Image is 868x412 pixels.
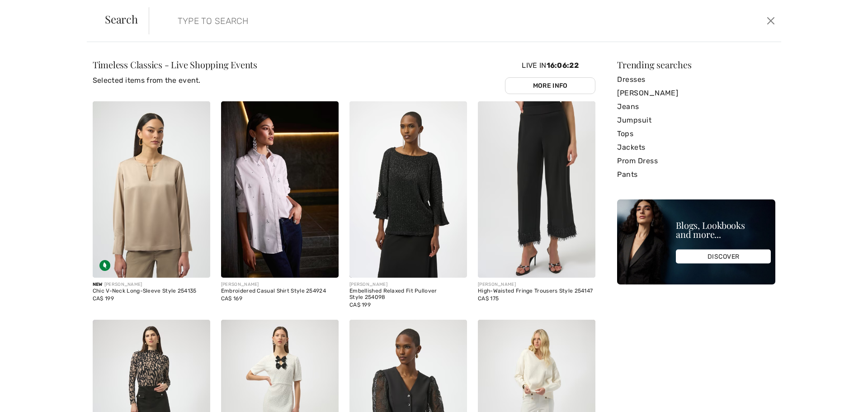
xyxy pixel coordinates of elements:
[93,281,210,288] div: [PERSON_NAME]
[221,101,339,278] img: Embroidered Casual Shirt Style 254924. White
[617,60,775,69] div: Trending searches
[617,100,775,114] a: Jeans
[617,114,775,127] a: Jumpsuit
[617,73,775,86] a: Dresses
[349,281,467,288] div: [PERSON_NAME]
[617,141,775,154] a: Jackets
[349,101,467,278] img: Embellished Relaxed Fit Pullover Style 254098. Black
[221,295,242,302] span: CA$ 169
[349,302,371,308] span: CA$ 199
[99,260,110,271] img: Sustainable Fabric
[478,281,595,288] div: [PERSON_NAME]
[764,14,778,28] button: Close
[505,77,595,94] a: More Info
[93,288,210,294] div: Chic V-Neck Long-Sleeve Style 254135
[617,86,775,100] a: [PERSON_NAME]
[221,288,339,294] div: Embroidered Casual Shirt Style 254924
[478,295,499,302] span: CA$ 175
[20,6,39,14] span: Help
[93,282,103,287] span: New
[105,14,138,24] span: Search
[93,58,257,71] span: Timeless Classics - Live Shopping Events
[349,288,467,301] div: Embellished Relaxed Fit Pullover Style 254098
[547,61,579,70] span: 16:06:22
[617,127,775,141] a: Tops
[478,288,595,294] div: High-Waisted Fringe Trousers Style 254147
[505,60,595,94] div: Live In
[617,199,775,284] img: Blogs, Lookbooks and more...
[93,75,257,86] p: Selected items from the event.
[617,154,775,168] a: Prom Dress
[676,221,771,239] div: Blogs, Lookbooks and more...
[93,101,210,278] img: Chic V-Neck Long-Sleeve Style 254135. Fawn
[221,281,339,288] div: [PERSON_NAME]
[93,295,114,302] span: CA$ 199
[171,7,616,34] input: TYPE TO SEARCH
[617,168,775,181] a: Pants
[676,250,771,264] div: DISCOVER
[478,101,595,278] img: High-Waisted Fringe Trousers Style 254147. Black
